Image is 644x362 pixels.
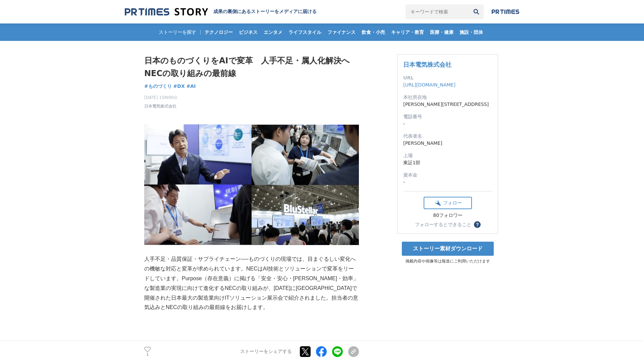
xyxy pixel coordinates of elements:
[415,222,471,227] div: フォローするとできること
[403,172,492,179] dt: 資本金
[427,29,456,35] span: 医療・健康
[286,23,324,41] a: ライフスタイル
[236,29,260,35] span: ビジネス
[402,242,494,256] a: ストーリー素材ダウンロード
[144,95,177,101] span: [DATE] 15時00分
[457,23,486,41] a: 施設・団体
[359,29,388,35] span: 飲食・小売
[403,152,492,159] dt: 上場
[403,120,492,127] dd: -
[240,349,292,355] p: ストーリーをシェアする
[144,103,176,109] a: 日本電気株式会社
[325,23,358,41] a: ファイナンス
[186,83,196,90] a: #AI
[359,23,388,41] a: 飲食・小売
[403,82,455,87] a: [URL][DOMAIN_NAME]
[492,9,519,14] img: prtimes
[403,74,492,81] dt: URL
[261,29,285,35] span: エンタメ
[261,23,285,41] a: エンタメ
[403,179,492,186] dd: -
[325,29,358,35] span: ファイナンス
[125,7,208,16] img: 成果の裏側にあるストーリーをメディアに届ける
[403,133,492,140] dt: 代表者名
[397,258,498,264] p: 掲載内容や画像等は報道にご利用いただけます
[406,4,469,19] input: キーワードで検索
[144,254,359,312] p: 人手不足・品質保証・サプライチェーン──ものづくりの現場では、目まぐるしい変化への機敏な対応と変革が求められています。NECはAI技術とソリューションで変革をリードしています。Purpose（存...
[125,7,317,16] a: 成果の裏側にあるストーリーをメディアに届ける 成果の裏側にあるストーリーをメディアに届ける
[173,83,185,90] a: #DX
[424,213,472,219] div: 80フォロワー
[202,23,235,41] a: テクノロジー
[469,4,484,19] button: 検索
[236,23,260,41] a: ビジネス
[144,83,172,89] span: #ものづくり
[144,124,359,245] img: thumbnail_60846510-70dd-11f0-aa9c-3fdd97173687.png
[173,83,185,89] span: #DX
[388,23,427,41] a: キャリア・教育
[457,29,486,35] span: 施設・団体
[286,29,324,35] span: ライフスタイル
[403,159,492,166] dd: 東証1部
[144,83,172,90] a: #ものづくり
[144,353,151,356] p: 1
[403,94,492,101] dt: 本社所在地
[403,101,492,108] dd: [PERSON_NAME][STREET_ADDRESS]
[427,23,456,41] a: 医療・健康
[388,29,427,35] span: キャリア・教育
[424,197,472,209] button: フォロー
[403,113,492,120] dt: 電話番号
[213,9,317,15] h2: 成果の裏側にあるストーリーをメディアに届ける
[202,29,235,35] span: テクノロジー
[474,221,481,228] button: ？
[186,83,196,89] span: #AI
[403,61,451,68] a: 日本電気株式会社
[475,222,480,227] span: ？
[403,140,492,147] dd: [PERSON_NAME]
[144,54,359,80] h1: 日本のものづくりをAIで変革 人手不足・属人化解決へ NECの取り組みの最前線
